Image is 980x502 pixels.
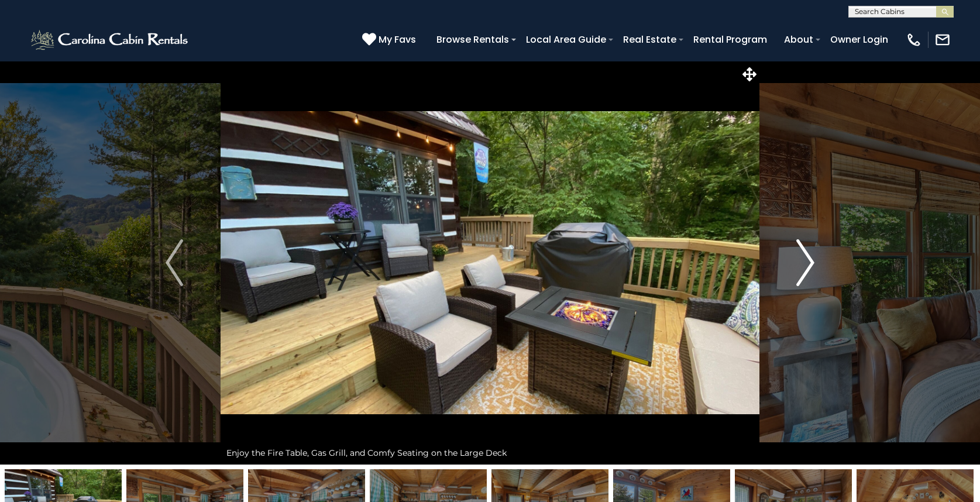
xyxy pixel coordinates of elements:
[824,29,894,50] a: Owner Login
[379,32,416,47] span: My Favs
[166,239,183,286] img: arrow
[687,29,773,50] a: Rental Program
[797,239,814,286] img: arrow
[29,28,191,51] img: White-1-2.png
[362,32,419,47] a: My Favs
[934,32,951,48] img: mail-regular-white.png
[906,32,922,48] img: phone-regular-white.png
[778,29,819,50] a: About
[129,61,221,465] button: Previous
[431,29,515,50] a: Browse Rentals
[221,441,759,465] div: Enjoy the Fire Table, Gas Grill, and Comfy Seating on the Large Deck
[617,29,682,50] a: Real Estate
[759,61,851,465] button: Next
[520,29,612,50] a: Local Area Guide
